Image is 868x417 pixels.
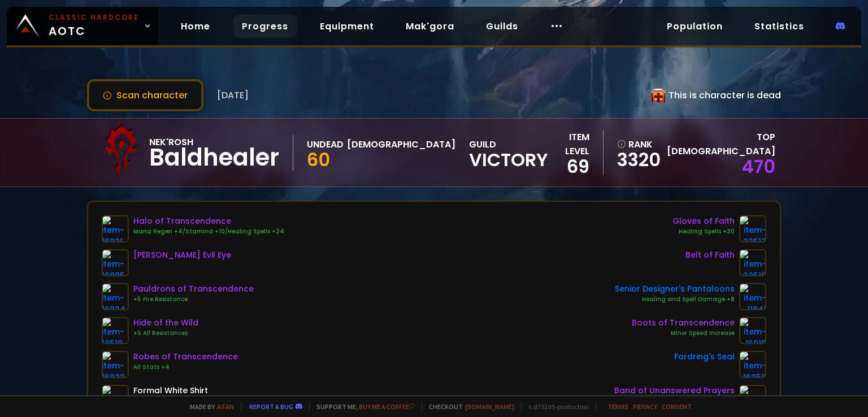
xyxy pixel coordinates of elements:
[469,151,548,168] span: Victory
[633,402,657,411] a: Privacy
[102,317,129,344] img: item-18510
[133,317,198,329] div: Hide of the Wild
[183,402,234,411] span: Made by
[739,249,766,276] img: item-22518
[685,249,735,261] div: Belt of Faith
[667,145,775,158] span: [DEMOGRAPHIC_DATA]
[742,154,775,179] a: 470
[652,88,781,102] div: This is character is dead
[217,88,249,102] span: [DATE]
[614,385,735,397] div: Band of Unanswered Prayers
[632,317,735,329] div: Boots of Transcendence
[49,12,139,23] small: Classic Hardcore
[662,402,692,411] a: Consent
[249,402,293,411] a: Report a bug
[133,295,254,304] div: +5 Fire Resistance
[617,151,656,168] a: 3320
[397,15,463,38] a: Mak'gora
[672,215,735,227] div: Gloves of Faith
[465,402,514,411] a: [DOMAIN_NAME]
[149,149,279,166] div: Baldhealer
[739,215,766,242] img: item-22517
[477,15,527,38] a: Guilds
[233,15,297,38] a: Progress
[149,135,279,149] div: Nek'Rosh
[359,402,415,411] a: Buy me a coffee
[548,158,589,175] div: 69
[133,283,254,295] div: Pauldrons of Transcendence
[49,12,139,40] span: AOTC
[672,227,735,236] div: Healing Spells +30
[133,363,238,372] div: All Stats +4
[133,249,231,261] div: [PERSON_NAME] Evil Eye
[662,130,775,158] div: Top
[102,351,129,378] img: item-16923
[87,79,203,111] button: Scan character
[521,402,589,411] span: v. d752d5 - production
[309,402,415,411] span: Support me,
[739,317,766,344] img: item-16919
[102,215,129,242] img: item-16921
[469,137,548,168] div: guild
[102,249,129,276] img: item-19885
[307,147,330,172] span: 60
[617,137,656,151] div: rank
[548,130,589,158] div: item level
[172,15,219,38] a: Home
[674,351,735,363] div: Fordring's Seal
[133,227,284,236] div: Mana Regen +4/Stamina +10/Healing Spells +24
[133,351,238,363] div: Robes of Transcendence
[615,295,735,304] div: Healing and Spell Damage +8
[307,137,344,151] div: Undead
[658,15,732,38] a: Population
[133,215,284,227] div: Halo of Transcendence
[102,283,129,310] img: item-16924
[311,15,383,38] a: Equipment
[739,283,766,310] img: item-11841
[607,402,628,411] a: Terms
[615,283,735,295] div: Senior Designer's Pantaloons
[745,15,813,38] a: Statistics
[133,329,198,338] div: +5 All Resistances
[739,351,766,378] img: item-16058
[347,137,455,151] div: [DEMOGRAPHIC_DATA]
[632,329,735,338] div: Minor Speed Increase
[217,402,234,411] a: a fan
[133,385,208,397] div: Formal White Shirt
[422,402,514,411] span: Checkout
[7,7,158,45] a: Classic HardcoreAOTC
